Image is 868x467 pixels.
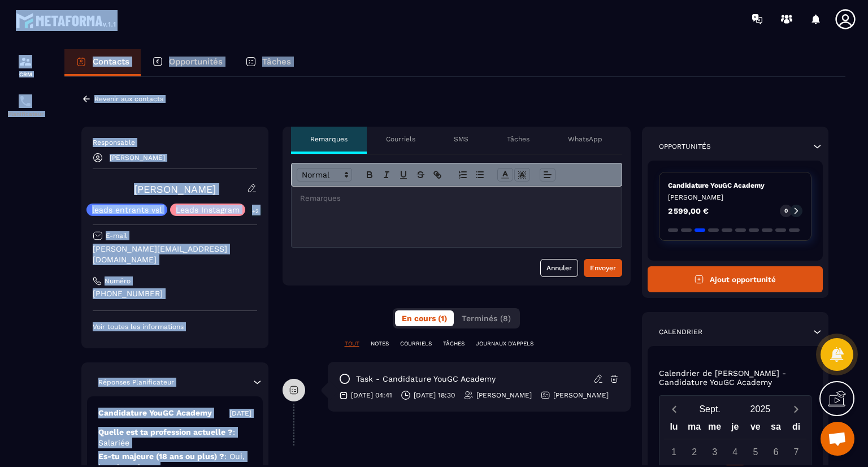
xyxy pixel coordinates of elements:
button: Previous month [664,401,685,417]
p: +2 [248,205,263,217]
div: lu [663,419,684,439]
button: En cours (1) [395,310,454,326]
p: 2 599,00 € [668,207,709,215]
div: di [786,419,806,439]
div: Envoyer [590,262,616,274]
a: [PERSON_NAME] [134,183,216,195]
p: [PHONE_NUMBER] [93,288,257,299]
p: [PERSON_NAME][EMAIL_ADDRESS][DOMAIN_NAME] [93,244,257,265]
div: ma [684,419,705,439]
p: task - Candidature YouGC Academy [356,374,496,384]
button: Open months overlay [685,399,735,419]
div: 2 [684,442,704,462]
p: [PERSON_NAME] [553,391,609,400]
a: Tâches [234,49,302,76]
p: Numéro [105,276,131,286]
button: Next month [785,401,806,417]
img: scheduler [19,94,32,108]
p: Responsable [93,138,257,147]
span: En cours (1) [402,314,447,323]
button: Terminés (8) [455,310,518,326]
a: formationformationCRM [3,46,48,86]
p: [PERSON_NAME] [476,391,532,400]
div: sa [766,419,786,439]
div: 4 [725,442,745,462]
div: Ouvrir le chat [821,422,854,456]
p: Réponses Planificateur [98,378,174,387]
p: 0 [784,207,788,215]
p: COURRIELS [400,340,432,348]
div: 6 [766,442,785,462]
p: Opportunités [659,142,711,151]
p: Candidature YouGC Academy [668,181,803,190]
p: WhatsApp [568,135,602,144]
a: Opportunités [141,49,234,76]
img: formation [19,55,32,68]
div: 3 [705,442,724,462]
p: Quelle est ta profession actuelle ? [98,427,251,448]
p: CRM [3,71,48,77]
a: schedulerschedulerPlanificateur [3,86,48,126]
p: [DATE] 04:41 [351,391,392,400]
button: Open years overlay [735,399,785,419]
p: Revenir aux contacts [94,95,163,103]
p: leads entrants vsl [92,206,162,214]
p: Opportunités [169,57,223,67]
button: Annuler [540,259,578,277]
button: Envoyer [584,259,622,277]
div: me [705,419,725,439]
img: logo [16,10,118,31]
p: Tâches [507,135,530,144]
p: [PERSON_NAME] [110,154,165,162]
p: NOTES [371,340,389,348]
p: Candidature YouGC Academy [98,408,212,418]
a: Contacts [64,49,141,76]
p: [DATE] [229,409,251,418]
p: Courriels [386,135,415,144]
p: Voir toutes les informations [93,322,257,331]
p: Leads Instagram [176,206,240,214]
p: Calendrier de [PERSON_NAME] - Candidature YouGC Academy [659,369,812,387]
span: Terminés (8) [462,314,511,323]
p: [DATE] 18:30 [414,391,455,400]
div: 1 [664,442,684,462]
div: ve [745,419,766,439]
p: Tâches [262,57,291,67]
div: 7 [786,442,806,462]
p: Contacts [93,57,129,67]
p: E-mail [106,231,127,240]
button: Ajout opportunité [648,266,823,292]
p: Calendrier [659,327,702,336]
p: TOUT [345,340,359,348]
p: TÂCHES [443,340,465,348]
p: Remarques [310,135,348,144]
p: Planificateur [3,111,48,117]
p: JOURNAUX D'APPELS [476,340,533,348]
p: SMS [454,135,468,144]
div: je [725,419,745,439]
div: 5 [745,442,765,462]
p: [PERSON_NAME] [668,193,803,202]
